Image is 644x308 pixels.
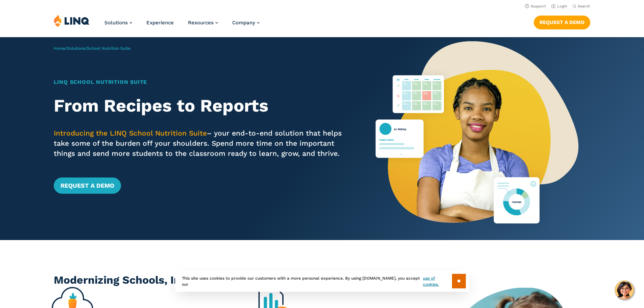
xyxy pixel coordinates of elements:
span: Company [232,20,255,26]
span: School Nutrition Suite [87,46,130,51]
h1: LINQ School Nutrition Suite [54,78,350,86]
h2: From Recipes to Reports [54,96,350,116]
span: / / [54,46,130,51]
h2: Modernizing Schools, Inspiring Success [54,273,590,288]
span: Search [578,4,590,8]
span: Solutions [104,20,128,26]
button: Open Search Bar [573,4,590,9]
a: Home [54,46,65,51]
p: – your end-to-end solution that helps take some of the burden off your shoulders. Spend more time... [54,128,350,159]
nav: Button Navigation [534,14,590,29]
a: use of cookies. [423,275,452,287]
a: Request a Demo [534,16,590,29]
button: Hello, have a question? Let’s chat. [615,281,634,300]
a: Company [232,20,260,26]
span: Resources [188,20,214,26]
img: Nutrition Suite Launch [376,37,578,240]
a: Support [525,4,546,8]
div: This site uses cookies to provide our customers with a more personal experience. By using [DOMAIN... [175,270,469,292]
nav: Primary Navigation [104,14,260,37]
a: Solutions [104,20,132,26]
a: Resources [188,20,218,26]
img: LINQ | K‑12 Software [54,14,90,27]
a: Experience [146,20,174,26]
a: Solutions [67,46,85,51]
a: Login [551,4,567,8]
a: Request a Demo [54,177,121,194]
span: Introducing the LINQ School Nutrition Suite [54,129,207,137]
